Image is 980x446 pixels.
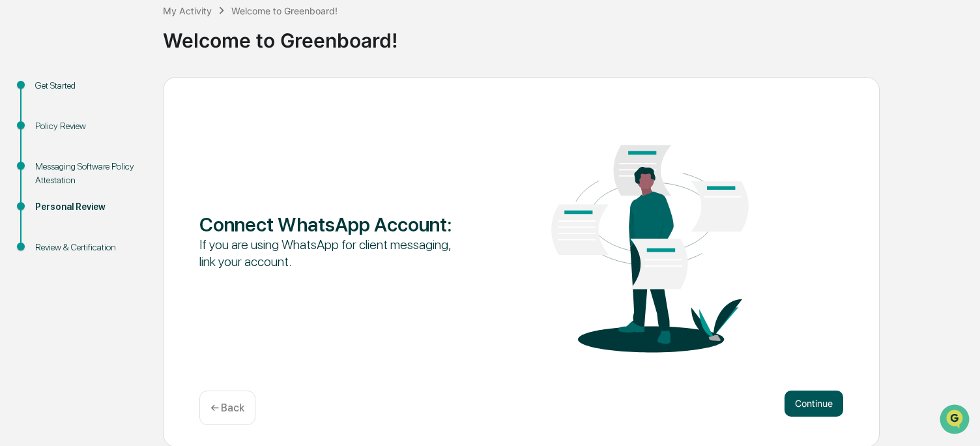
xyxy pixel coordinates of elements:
div: My Activity [163,5,212,16]
p: ← Back [210,402,244,414]
img: Connect WhatsApp Account [521,106,779,374]
p: How can we help? [13,27,237,48]
div: Review & Certification [35,241,142,254]
div: Get Started [35,79,142,93]
a: Powered byPylon [92,220,158,231]
div: Personal Review [35,200,142,214]
img: 1746055101610-c473b297-6a78-478c-a979-82029cc54cd1 [13,100,36,123]
button: Start new chat [222,104,237,119]
div: Connect WhatsApp Account : [199,213,457,236]
button: Continue [785,391,843,417]
div: If you are using WhatsApp for client messaging, link your account. [199,236,457,270]
a: 🔎Data Lookup [8,184,87,207]
div: Welcome to Greenboard! [231,5,338,16]
div: 🔎 [13,190,23,201]
div: 🗄️ [94,166,105,176]
div: Policy Review [35,119,142,133]
span: Pylon [130,221,158,231]
div: 🖐️ [13,166,23,176]
div: We're available if you need us! [44,113,165,123]
div: Messaging Software Policy Attestation [35,160,142,187]
iframe: Open customer support [938,403,973,438]
span: Data Lookup [26,189,82,202]
a: 🖐️Preclearance [8,159,89,183]
div: Welcome to Greenboard! [163,18,973,52]
span: Attestations [108,164,162,177]
span: Preclearance [26,164,84,177]
a: 🗄️Attestations [89,159,167,183]
div: Start new chat [44,100,214,113]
